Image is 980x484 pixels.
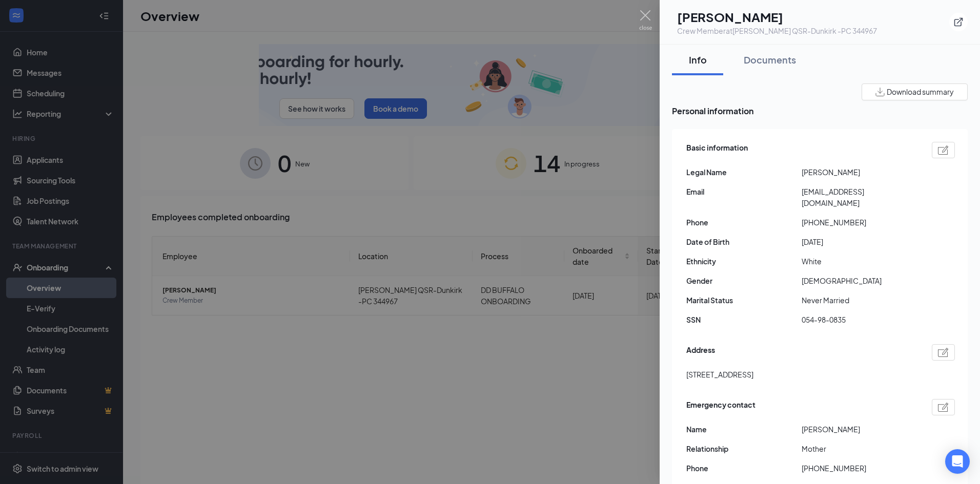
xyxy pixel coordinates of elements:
span: White [802,256,917,267]
span: Phone [686,217,802,228]
span: Address [686,344,715,361]
span: Mother [802,443,917,454]
span: [EMAIL_ADDRESS][DOMAIN_NAME] [802,186,917,208]
span: [DATE] [802,236,917,247]
svg: ExternalLink [953,17,964,27]
span: Ethnicity [686,256,802,267]
span: Email [686,186,802,197]
span: Never Married [802,294,917,306]
span: SSN [686,314,802,325]
span: [PERSON_NAME] [802,166,917,178]
button: ExternalLink [949,13,968,31]
div: Info [682,53,713,66]
h1: [PERSON_NAME] [677,8,877,26]
span: Personal information [672,104,968,117]
span: Legal Name [686,166,802,178]
span: Date of Birth [686,236,802,247]
span: [STREET_ADDRESS] [686,369,753,380]
span: [PERSON_NAME] [802,424,917,435]
span: Name [686,424,802,435]
button: Download summary [862,83,968,100]
span: Marital Status [686,294,802,306]
span: Phone [686,462,802,474]
span: 054-98-0835 [802,314,917,325]
span: [PHONE_NUMBER] [802,217,917,228]
span: Relationship [686,443,802,454]
span: Emergency contact [686,399,756,415]
span: Download summary [887,87,954,97]
span: Basic information [686,142,748,158]
div: Open Intercom Messenger [945,449,970,474]
span: Gender [686,275,802,286]
div: Documents [744,53,796,66]
div: Crew Member at [PERSON_NAME] QSR-Dunkirk -PC 344967 [677,26,877,36]
span: [DEMOGRAPHIC_DATA] [802,275,917,286]
span: [PHONE_NUMBER] [802,462,917,474]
